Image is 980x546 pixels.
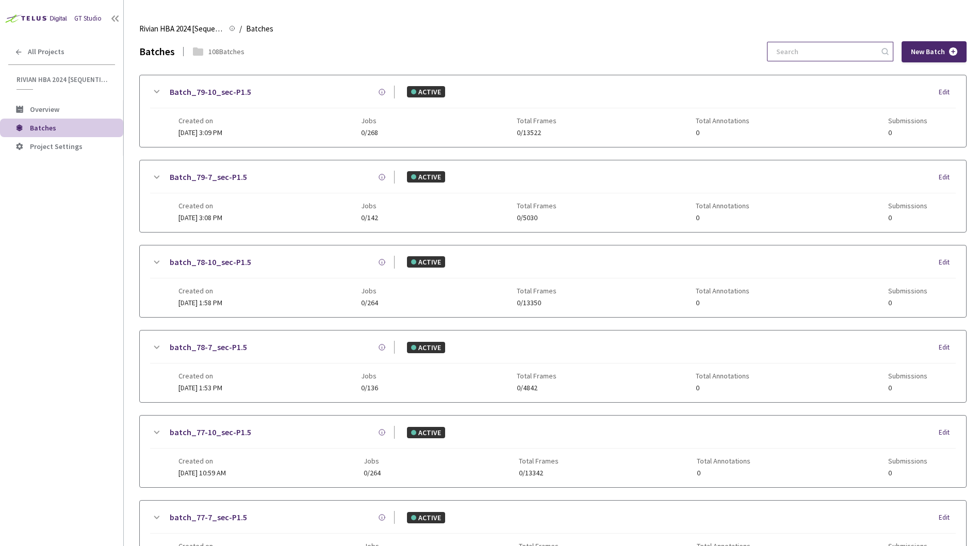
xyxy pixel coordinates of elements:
[361,372,378,380] span: Jobs
[178,117,222,125] span: Created on
[178,457,226,465] span: Created on
[364,469,381,477] span: 0/264
[178,128,222,137] span: [DATE] 3:09 PM
[361,287,378,295] span: Jobs
[519,469,559,477] span: 0/13342
[178,383,222,392] span: [DATE] 1:53 PM
[17,75,109,84] span: Rivian HBA 2024 [Sequential]
[170,86,251,98] a: Batch_79-10_sec-P1.5
[140,330,966,402] div: batch_78-7_sec-P1.5ACTIVEEditCreated on[DATE] 1:53 PMJobs0/136Total Frames0/4842Total Annotations...
[696,129,749,137] span: 0
[696,372,749,380] span: Total Annotations
[888,129,927,137] span: 0
[407,512,445,523] div: ACTIVE
[911,47,945,56] span: New Batch
[517,117,557,125] span: Total Frames
[939,87,956,97] div: Edit
[140,245,966,317] div: batch_78-10_sec-P1.5ACTIVEEditCreated on[DATE] 1:58 PMJobs0/264Total Frames0/13350Total Annotatio...
[361,214,378,222] span: 0/142
[170,511,247,524] a: batch_77-7_sec-P1.5
[939,257,956,268] div: Edit
[246,23,273,35] span: Batches
[939,512,956,523] div: Edit
[178,287,222,295] span: Created on
[939,172,956,183] div: Edit
[696,202,749,210] span: Total Annotations
[30,123,56,133] span: Batches
[178,372,222,380] span: Created on
[407,86,445,97] div: ACTIVE
[770,42,880,61] input: Search
[517,202,557,210] span: Total Frames
[696,384,749,392] span: 0
[517,372,557,380] span: Total Frames
[407,256,445,268] div: ACTIVE
[407,171,445,183] div: ACTIVE
[517,299,557,307] span: 0/13350
[139,44,175,59] div: Batches
[696,214,749,222] span: 0
[939,427,956,438] div: Edit
[140,416,966,487] div: batch_77-10_sec-P1.5ACTIVEEditCreated on[DATE] 10:59 AMJobs0/264Total Frames0/13342Total Annotati...
[239,23,242,35] li: /
[28,47,64,56] span: All Projects
[178,213,222,222] span: [DATE] 3:08 PM
[364,457,381,465] span: Jobs
[30,105,59,114] span: Overview
[888,117,927,125] span: Submissions
[178,468,226,477] span: [DATE] 10:59 AM
[407,342,445,353] div: ACTIVE
[178,298,222,307] span: [DATE] 1:58 PM
[407,427,445,438] div: ACTIVE
[170,256,251,269] a: batch_78-10_sec-P1.5
[888,469,927,477] span: 0
[361,202,378,210] span: Jobs
[208,46,244,57] div: 108 Batches
[517,384,557,392] span: 0/4842
[888,457,927,465] span: Submissions
[517,287,557,295] span: Total Frames
[178,202,222,210] span: Created on
[517,214,557,222] span: 0/5030
[139,23,223,35] span: Rivian HBA 2024 [Sequential]
[939,342,956,353] div: Edit
[361,299,378,307] span: 0/264
[697,469,750,477] span: 0
[696,117,749,125] span: Total Annotations
[697,457,750,465] span: Total Annotations
[888,372,927,380] span: Submissions
[696,287,749,295] span: Total Annotations
[888,384,927,392] span: 0
[140,75,966,147] div: Batch_79-10_sec-P1.5ACTIVEEditCreated on[DATE] 3:09 PMJobs0/268Total Frames0/13522Total Annotatio...
[888,287,927,295] span: Submissions
[74,14,102,24] div: GT Studio
[361,129,378,137] span: 0/268
[519,457,559,465] span: Total Frames
[170,171,247,184] a: Batch_79-7_sec-P1.5
[361,117,378,125] span: Jobs
[517,129,557,137] span: 0/13522
[170,341,247,354] a: batch_78-7_sec-P1.5
[140,160,966,232] div: Batch_79-7_sec-P1.5ACTIVEEditCreated on[DATE] 3:08 PMJobs0/142Total Frames0/5030Total Annotations...
[696,299,749,307] span: 0
[30,142,83,151] span: Project Settings
[170,426,251,439] a: batch_77-10_sec-P1.5
[361,384,378,392] span: 0/136
[888,299,927,307] span: 0
[888,202,927,210] span: Submissions
[888,214,927,222] span: 0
